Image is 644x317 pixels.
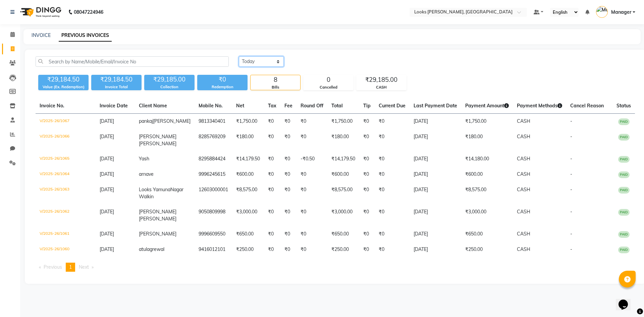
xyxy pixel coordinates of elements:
[297,226,327,242] td: ₹0
[100,246,114,252] span: [DATE]
[232,167,264,182] td: ₹600.00
[139,156,149,162] span: Yash
[618,247,630,253] span: PAID
[195,182,232,204] td: 12603000001
[618,171,630,178] span: PAID
[616,103,631,109] span: Status
[304,85,353,90] div: Cancelled
[36,56,229,67] input: Search by Name/Mobile/Email/Invoice No
[36,204,96,226] td: V/2025-26/1062
[297,242,327,257] td: ₹0
[359,182,375,204] td: ₹0
[284,103,292,109] span: Fee
[32,32,51,38] a: INVOICE
[195,204,232,226] td: 9050809998
[461,114,513,129] td: ₹1,750.00
[327,226,359,242] td: ₹650.00
[280,182,297,204] td: ₹0
[327,129,359,151] td: ₹180.00
[91,75,142,84] div: ₹29,184.50
[147,246,164,252] span: agrewal
[410,151,461,167] td: [DATE]
[359,114,375,129] td: ₹0
[375,151,410,167] td: ₹0
[379,103,406,109] span: Current Due
[331,103,343,109] span: Total
[17,3,63,21] img: logo
[517,171,530,177] span: CASH
[139,187,170,193] span: Looks Yamuna
[570,134,572,140] span: -
[297,114,327,129] td: ₹0
[618,231,630,238] span: PAID
[327,242,359,257] td: ₹250.00
[232,182,264,204] td: ₹8,575.00
[100,171,114,177] span: [DATE]
[264,167,280,182] td: ₹0
[36,263,635,272] nav: Pagination
[363,103,371,109] span: Tip
[264,129,280,151] td: ₹0
[264,226,280,242] td: ₹0
[359,242,375,257] td: ₹0
[357,75,406,85] div: ₹29,185.00
[570,103,604,109] span: Cancel Reason
[570,118,572,124] span: -
[100,134,114,140] span: [DATE]
[38,75,89,84] div: ₹29,184.50
[195,242,232,257] td: 9416012101
[280,226,297,242] td: ₹0
[40,103,64,109] span: Invoice No.
[465,103,509,109] span: Payment Amount
[232,151,264,167] td: ₹14,179.50
[199,103,223,109] span: Mobile No.
[91,84,142,90] div: Invoice Total
[517,187,530,193] span: CASH
[251,75,300,85] div: 8
[100,118,114,124] span: [DATE]
[517,209,530,215] span: CASH
[264,151,280,167] td: ₹0
[301,103,323,109] span: Round Off
[297,182,327,204] td: ₹0
[139,103,167,109] span: Client Name
[268,103,276,109] span: Tax
[359,167,375,182] td: ₹0
[327,182,359,204] td: ₹8,575.00
[195,226,232,242] td: 9996609550
[74,3,103,21] b: 08047224946
[570,231,572,237] span: -
[618,187,630,194] span: PAID
[410,167,461,182] td: [DATE]
[414,103,457,109] span: Last Payment Date
[461,226,513,242] td: ₹650.00
[410,129,461,151] td: [DATE]
[280,114,297,129] td: ₹0
[139,209,176,215] span: [PERSON_NAME]
[280,129,297,151] td: ₹0
[139,171,154,177] span: arnave
[375,204,410,226] td: ₹0
[100,187,114,193] span: [DATE]
[36,226,96,242] td: V/2025-26/1061
[410,114,461,129] td: [DATE]
[197,75,248,84] div: ₹0
[144,75,195,84] div: ₹29,185.00
[280,167,297,182] td: ₹0
[616,290,637,310] iframe: chat widget
[232,226,264,242] td: ₹650.00
[139,216,176,222] span: [PERSON_NAME]
[327,204,359,226] td: ₹3,000.00
[36,242,96,257] td: V/2025-26/1060
[139,246,147,252] span: atul
[375,114,410,129] td: ₹0
[375,242,410,257] td: ₹0
[264,204,280,226] td: ₹0
[264,182,280,204] td: ₹0
[359,151,375,167] td: ₹0
[232,242,264,257] td: ₹250.00
[100,209,114,215] span: [DATE]
[59,30,112,42] a: PREVIOUS INVOICES
[38,84,89,90] div: Value (Ex. Redemption)
[195,129,232,151] td: 8285769209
